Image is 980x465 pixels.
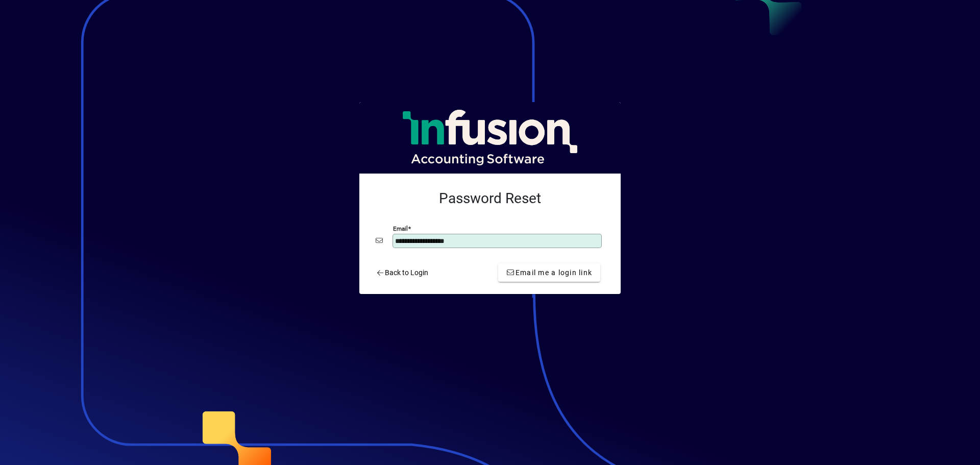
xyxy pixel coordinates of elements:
button: Email me a login link [498,263,600,282]
h2: Password Reset [376,190,604,207]
span: Back to Login [376,267,428,278]
a: Back to Login [372,263,432,282]
mat-label: Email [393,225,408,232]
span: Email me a login link [506,267,592,278]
